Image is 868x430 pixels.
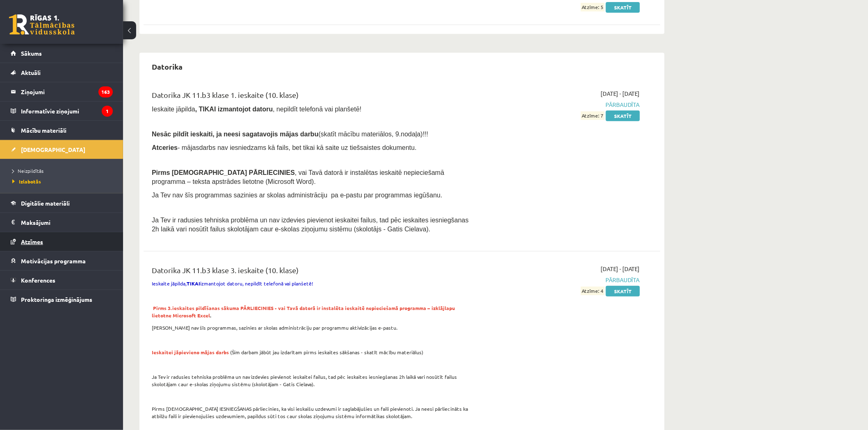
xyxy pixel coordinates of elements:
[11,271,113,290] a: Konferences
[21,127,66,134] span: Mācību materiāli
[152,131,318,138] span: Nesāc pildīt ieskaiti, ja neesi sagatavojis mājas darbu
[11,140,113,159] a: [DEMOGRAPHIC_DATA]
[187,280,200,287] strong: TIKAI
[98,86,113,97] i: 163
[152,324,473,331] p: [PERSON_NAME] nav šīs programmas, sazinies ar skolas administrāciju par programmu aktivizācijas e...
[152,280,313,287] span: Ieskaite jāpilda, izmantojot datoru, nepildīt telefonā vai planšetē!
[581,287,605,295] span: Atzīme: 4
[581,111,605,120] span: Atzīme: 7
[12,167,115,174] a: Neizpildītās
[152,349,229,355] span: Ieskaitei jāpievieno mājas darbs
[606,2,640,13] a: Skatīt
[152,349,473,356] p: (Šim darbam jābūt jau izdarītam pirms ieskaites sākšanas - skatīt mācību materiālus)
[11,290,113,309] a: Proktoringa izmēģinājums
[152,305,455,319] strong: .
[152,217,469,233] span: Ja Tev ir radusies tehniska problēma un nav izdevies pievienot ieskaitei failus, tad pēc ieskaite...
[606,286,640,296] a: Skatīt
[318,131,428,138] span: (skatīt mācību materiālos, 9.nodaļa)!!!
[606,111,640,121] a: Skatīt
[152,144,417,151] span: - mājasdarbs nav iesniedzams kā fails, bet tikai kā saite uz tiešsaistes dokumentu.
[11,251,113,270] a: Motivācijas programma
[152,89,473,104] div: Datorika JK 11.b3 klase 1. ieskaite (10. klase)
[485,100,640,109] span: Pārbaudīta
[21,238,43,245] span: Atzīmes
[9,14,75,35] a: Rīgas 1. Tālmācības vidusskola
[152,405,473,420] p: Pirms [DEMOGRAPHIC_DATA] IESNIEGŠANAS pārliecinies, ka visi ieskaišu uzdevumi ir saglabājušies un...
[152,305,455,319] span: Pirms 3.ieskaites pildīšanas sākuma PĀRLIECINIES - vai Tavā datorā ir instalēta ieskaitē nepiecie...
[485,276,640,284] span: Pārbaudīta
[21,199,70,207] span: Digitālie materiāli
[11,44,113,63] a: Sākums
[195,106,273,113] b: , TIKAI izmantojot datoru
[12,178,115,185] a: Izlabotās
[21,50,42,57] span: Sākums
[11,121,113,140] a: Mācību materiāli
[21,69,41,76] span: Aktuāli
[21,296,92,303] span: Proktoringa izmēģinājums
[21,102,113,120] legend: Informatīvie ziņojumi
[581,3,605,11] span: Atzīme: 5
[152,192,442,199] span: Ja Tev nav šīs programmas sazinies ar skolas administrāciju pa e-pastu par programmas iegūšanu.
[21,82,113,101] legend: Ziņojumi
[152,169,295,176] span: Pirms [DEMOGRAPHIC_DATA] PĀRLIECINIES
[21,276,55,284] span: Konferences
[21,213,113,232] legend: Maksājumi
[12,178,41,185] span: Izlabotās
[11,82,113,101] a: Ziņojumi163
[601,265,640,273] span: [DATE] - [DATE]
[11,63,113,82] a: Aktuāli
[21,257,86,265] span: Motivācijas programma
[152,265,473,280] div: Datorika JK 11.b3 klase 3. ieskaite (10. klase)
[152,169,444,185] span: , vai Tavā datorā ir instalētas ieskaitē nepieciešamā programma – teksta apstrādes lietotne (Micr...
[152,144,178,151] b: Atceries
[152,106,361,113] span: Ieskaite jāpilda , nepildīt telefonā vai planšetē!
[12,167,43,174] span: Neizpildītās
[11,102,113,120] a: Informatīvie ziņojumi1
[102,106,113,117] i: 1
[152,373,473,388] p: Ja Tev ir radusies tehniska problēma un nav izdevies pievienot ieskaitei failus, tad pēc ieskaite...
[11,194,113,213] a: Digitālie materiāli
[11,232,113,251] a: Atzīmes
[601,89,640,98] span: [DATE] - [DATE]
[11,213,113,232] a: Maksājumi
[144,57,191,76] h2: Datorika
[21,146,85,153] span: [DEMOGRAPHIC_DATA]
